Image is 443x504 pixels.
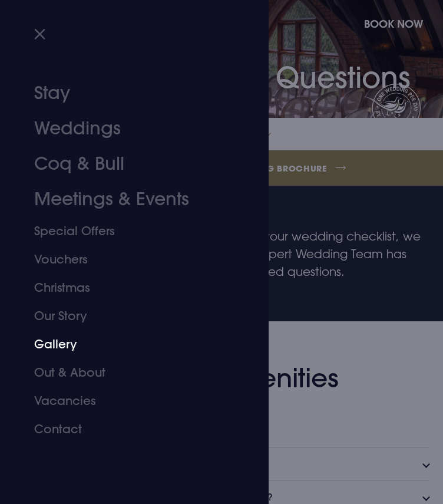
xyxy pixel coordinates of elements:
a: Christmas [34,274,220,302]
a: Out & About [34,358,220,387]
a: Vacancies [34,387,220,415]
a: Coq & Bull [34,146,220,182]
a: Meetings & Events [34,182,220,217]
a: Stay [34,75,220,111]
a: Special Offers [34,217,220,245]
a: Our Story [34,302,220,330]
a: Vouchers [34,245,220,274]
a: Gallery [34,330,220,358]
a: Contact [34,415,220,443]
a: Weddings [34,111,220,146]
